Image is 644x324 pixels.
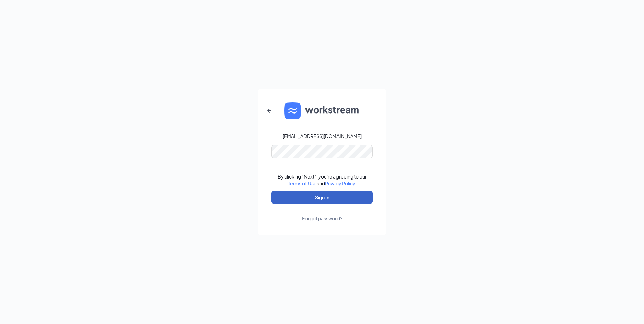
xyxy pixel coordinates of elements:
[271,191,373,204] button: Sign In
[288,180,317,186] a: Terms of Use
[283,133,362,139] div: [EMAIL_ADDRESS][DOMAIN_NAME]
[261,103,278,119] button: ArrowLeftNew
[278,173,367,187] div: By clicking "Next", you're agreeing to our and .
[302,215,342,222] div: Forgot password?
[325,180,355,186] a: Privacy Policy
[284,102,360,119] img: WS logo and Workstream text
[302,204,342,222] a: Forgot password?
[265,107,273,115] svg: ArrowLeftNew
